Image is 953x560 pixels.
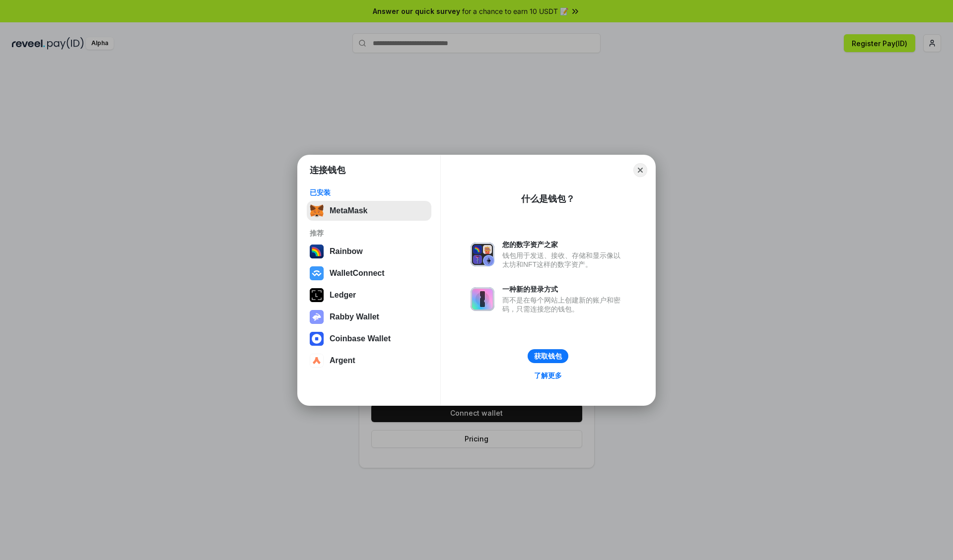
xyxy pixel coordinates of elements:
[330,206,367,215] div: MetaMask
[502,240,625,249] div: 您的数字资产之家
[330,312,379,321] div: Rabby Wallet
[471,243,494,266] img: svg+xml,%3Csvg%20xmlns%3D%22http%3A%2F%2Fwww.w3.org%2F2000%2Fsvg%22%20fill%3D%22none%22%20viewBox...
[330,356,355,365] div: Argent
[502,285,625,294] div: 一种新的登录方式
[307,329,431,349] button: Coinbase Wallet
[310,245,324,258] img: svg+xml,%3Csvg%20width%3D%22120%22%20height%3D%22120%22%20viewBox%3D%220%200%20120%20120%22%20fil...
[633,163,647,177] button: Close
[330,334,391,343] div: Coinbase Wallet
[310,164,345,176] h1: 连接钱包
[307,201,431,221] button: MetaMask
[307,351,431,371] button: Argent
[502,296,625,313] div: 而不是在每个网站上创建新的账户和密码，只需连接您的钱包。
[330,291,356,300] div: Ledger
[307,263,431,283] button: WalletConnect
[502,251,625,269] div: 钱包用于发送、接收、存储和显示像以太坊和NFT这样的数字资产。
[310,229,428,238] div: 推荐
[310,332,324,346] img: svg+xml,%3Csvg%20width%3D%2228%22%20height%3D%2228%22%20viewBox%3D%220%200%2028%2028%22%20fill%3D...
[310,204,324,218] img: svg+xml,%3Csvg%20fill%3D%22none%22%20height%3D%2233%22%20viewBox%3D%220%200%2035%2033%22%20width%...
[521,193,575,205] div: 什么是钱包？
[528,349,568,363] button: 获取钱包
[310,266,324,280] img: svg+xml,%3Csvg%20width%3D%2228%22%20height%3D%2228%22%20viewBox%3D%220%200%2028%2028%22%20fill%3D...
[307,242,431,261] button: Rainbow
[310,188,428,197] div: 已安装
[330,247,363,256] div: Rainbow
[310,354,324,368] img: svg+xml,%3Csvg%20width%3D%2228%22%20height%3D%2228%22%20viewBox%3D%220%200%2028%2028%22%20fill%3D...
[534,371,562,380] div: 了解更多
[307,307,431,327] button: Rabby Wallet
[528,369,568,382] a: 了解更多
[471,287,494,311] img: svg+xml,%3Csvg%20xmlns%3D%22http%3A%2F%2Fwww.w3.org%2F2000%2Fsvg%22%20fill%3D%22none%22%20viewBox...
[310,288,324,302] img: svg+xml,%3Csvg%20xmlns%3D%22http%3A%2F%2Fwww.w3.org%2F2000%2Fsvg%22%20width%3D%2228%22%20height%3...
[307,285,431,305] button: Ledger
[330,269,385,278] div: WalletConnect
[310,310,324,324] img: svg+xml,%3Csvg%20xmlns%3D%22http%3A%2F%2Fwww.w3.org%2F2000%2Fsvg%22%20fill%3D%22none%22%20viewBox...
[534,352,562,361] div: 获取钱包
